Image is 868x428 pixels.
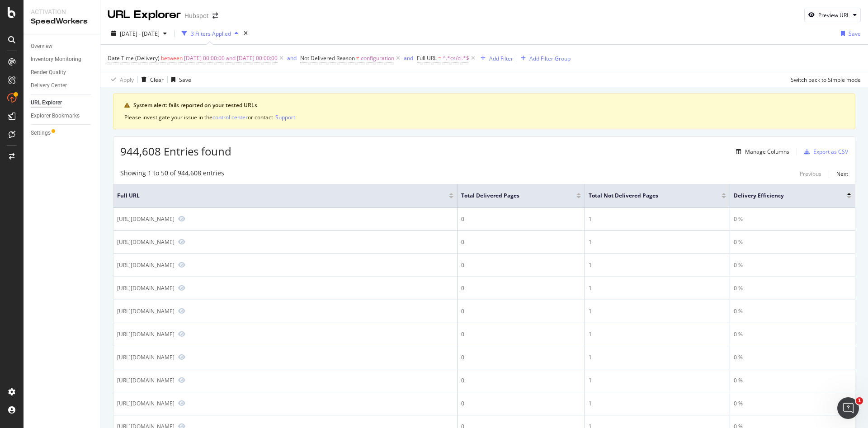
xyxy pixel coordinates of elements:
div: control center [212,113,248,121]
div: Activation [31,7,93,16]
iframe: Intercom live chat [837,397,859,419]
span: Full URL [117,192,435,200]
button: Preview URL [804,8,861,22]
div: Overview [31,42,52,51]
button: Add Filter Group [517,53,571,64]
button: and [404,54,413,62]
div: Inventory Monitoring [31,55,81,64]
div: arrow-right-arrow-left [212,13,218,19]
span: Full URL [417,54,437,62]
div: URL Explorer [108,7,181,23]
div: and [404,54,413,62]
span: ^.*cs/ci.*$ [443,52,469,65]
button: Apply [108,72,134,87]
div: Add Filter Group [529,55,571,62]
div: and [287,54,297,62]
span: [DATE] 00:00:00 and [DATE] 00:00:00 [184,52,278,65]
a: Preview https://offers.hubspot.com/cs/ci/?pg=9da61c48-4df3-495b-b584-a18d6d898a8a&pid=53&ecid=ACs... [178,216,185,222]
span: Date Time (Delivery) [108,54,160,62]
a: Preview https://offers.hubspot.com/cs/ci/?pg=9da61c48-4df3-495b-b584-a18d6d898a8a&pid=53&ecid=ACs... [178,400,185,406]
span: Not Delivered Reason [300,54,355,62]
button: Next [836,169,848,179]
div: 0 % [734,330,851,339]
div: Save [849,30,861,38]
button: Manage Columns [732,146,789,157]
div: 0 [461,353,581,362]
div: 0 % [734,215,851,223]
button: Previous [800,169,821,179]
div: Hubspot [184,11,209,20]
div: 0 % [734,353,851,362]
div: 0 % [734,376,851,385]
div: Explorer Bookmarks [31,111,80,121]
div: [URL][DOMAIN_NAME] [117,330,175,338]
button: and [287,54,297,62]
a: Settings [31,128,94,138]
a: URL Explorer [31,98,94,108]
div: 0 [461,238,581,246]
div: 0 [461,400,581,408]
div: Preview URL [818,11,849,19]
span: 944,608 Entries found [120,144,231,159]
div: 0 [461,376,581,385]
div: Next [836,170,848,178]
div: 3 Filters Applied [191,30,231,38]
div: [URL][DOMAIN_NAME] [117,261,175,269]
div: 0 % [734,307,851,315]
button: Export as CSV [801,145,848,159]
div: 0 % [734,400,851,408]
div: times [242,29,250,38]
div: Please investigate your issue in the or contact . [124,113,844,122]
button: Save [837,26,861,41]
span: Total Not Delivered Pages [589,192,708,200]
div: [URL][DOMAIN_NAME] [117,376,175,384]
span: = [438,54,441,62]
button: [DATE] - [DATE] [108,26,170,41]
span: configuration [361,52,394,65]
a: Preview https://offers.hubspot.com/cs/ci/?pg=9da61c48-4df3-495b-b584-a18d6d898a8a&pid=53&ecid=ACs... [178,285,185,291]
div: 1 [589,261,726,269]
div: [URL][DOMAIN_NAME] [117,238,175,246]
div: Manage Columns [745,148,789,155]
div: Switch back to Simple mode [791,76,861,84]
div: Save [179,76,191,84]
div: 0 % [734,284,851,292]
div: 0 [461,330,581,339]
span: [DATE] - [DATE] [120,30,160,38]
span: ≠ [356,54,359,62]
a: Overview [31,42,94,51]
div: Render Quality [31,68,66,77]
div: Support [275,113,295,121]
div: URL Explorer [31,98,62,108]
a: Preview https://offers.hubspot.com/cs/ci/?pg=9da61c48-4df3-495b-b584-a18d6d898a8a&pid=53&ecid=ACs... [178,331,185,337]
div: 0 [461,284,581,292]
div: Previous [800,170,821,178]
div: Apply [120,76,134,84]
div: [URL][DOMAIN_NAME] [117,307,175,315]
a: Preview https://offers.hubspot.com/cs/ci/?pg=9da61c48-4df3-495b-b584-a18d6d898a8a&pid=53&ecid=ACs... [178,354,185,360]
button: 3 Filters Applied [178,26,242,41]
button: Save [168,72,191,87]
div: 0 [461,261,581,269]
div: 1 [589,215,726,223]
div: Export as CSV [813,148,848,155]
span: between [161,54,183,62]
div: Delivery Center [31,81,67,90]
a: Inventory Monitoring [31,55,94,64]
div: 1 [589,376,726,385]
button: Switch back to Simple mode [787,72,861,87]
a: Explorer Bookmarks [31,111,94,121]
div: Showing 1 to 50 of 944,608 entries [120,169,224,179]
div: [URL][DOMAIN_NAME] [117,400,175,407]
a: Delivery Center [31,81,94,90]
span: Delivery Efficiency [734,192,833,200]
div: SpeedWorkers [31,16,93,27]
a: Preview https://offers.hubspot.com/cs/ci/?pg=9da61c48-4df3-495b-b584-a18d6d898a8a&pid=53&ecid=ACs... [178,239,185,245]
div: 1 [589,238,726,246]
div: 1 [589,307,726,315]
span: 1 [856,397,863,404]
div: Settings [31,128,51,138]
span: Total Delivered Pages [461,192,563,200]
button: Clear [138,72,164,87]
div: 1 [589,284,726,292]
